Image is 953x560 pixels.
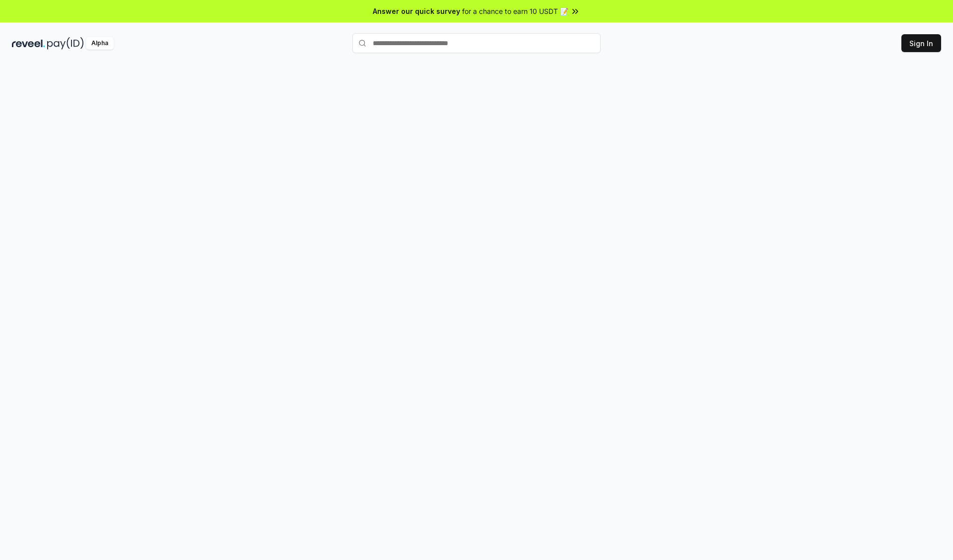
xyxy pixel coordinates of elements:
div: Alpha [86,37,114,50]
img: reveel_dark [12,37,45,50]
img: pay_id [47,37,84,50]
span: Answer our quick survey [373,6,460,16]
button: Sign In [901,34,941,52]
span: for a chance to earn 10 USDT 📝 [462,6,568,16]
